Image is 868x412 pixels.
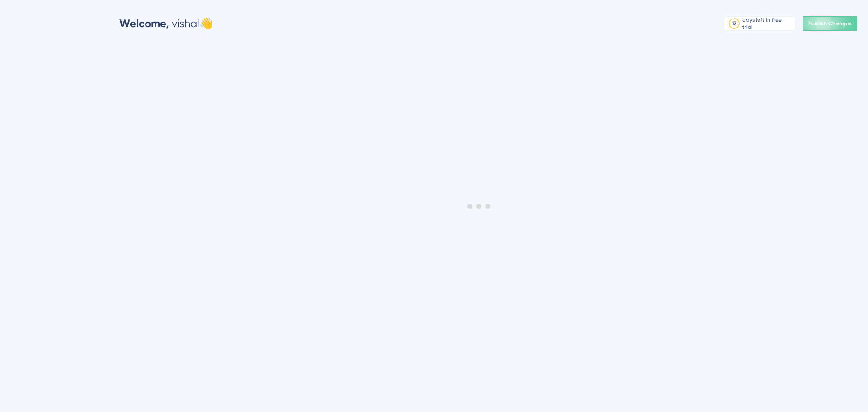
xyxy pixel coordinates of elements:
[808,20,852,27] span: Publish Changes
[119,17,169,30] span: Welcome,
[119,16,213,31] div: vishal 👋
[732,20,736,27] div: 13
[803,16,857,31] button: Publish Changes
[742,16,793,31] div: days left in free trial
